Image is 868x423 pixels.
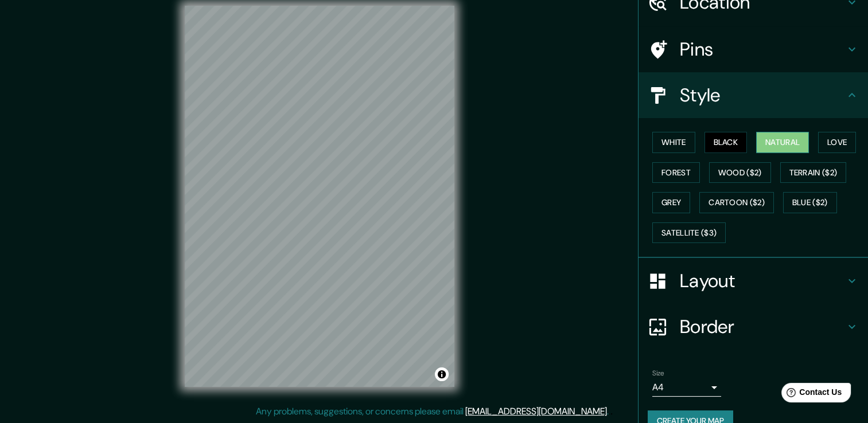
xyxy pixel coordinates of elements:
[704,132,748,153] button: Black
[680,84,845,107] h4: Style
[435,367,449,381] button: Toggle attribution
[652,369,664,378] label: Size
[780,162,847,183] button: Terrain ($2)
[699,192,774,213] button: Cartoon ($2)
[465,405,607,417] a: [EMAIL_ADDRESS][DOMAIN_NAME]
[652,162,700,183] button: Forest
[639,304,868,350] div: Border
[783,192,837,213] button: Blue ($2)
[709,162,771,183] button: Wood ($2)
[639,26,868,72] div: Pins
[818,132,856,153] button: Love
[680,315,845,338] h4: Border
[652,378,721,397] div: A4
[652,192,690,213] button: Grey
[680,269,845,292] h4: Layout
[652,132,695,153] button: White
[256,405,609,418] p: Any problems, suggestions, or concerns please email .
[766,378,855,410] iframe: Help widget launcher
[610,405,613,418] div: .
[652,222,726,244] button: Satellite ($3)
[639,72,868,118] div: Style
[756,132,809,153] button: Natural
[680,38,845,61] h4: Pins
[185,6,454,387] canvas: Map
[639,258,868,304] div: Layout
[609,405,610,418] div: .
